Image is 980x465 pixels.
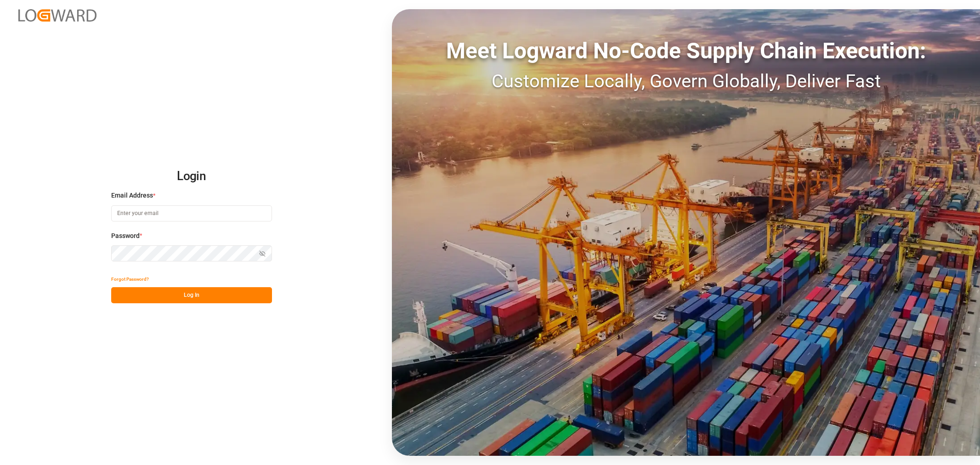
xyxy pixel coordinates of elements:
[111,271,149,287] button: Forgot Password?
[111,191,153,200] span: Email Address
[111,231,140,241] span: Password
[18,9,96,22] img: Logward_new_orange.png
[111,287,272,303] button: Log In
[392,34,980,68] div: Meet Logward No-Code Supply Chain Execution:
[392,68,980,95] div: Customize Locally, Govern Globally, Deliver Fast
[111,205,272,221] input: Enter your email
[111,162,272,191] h2: Login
